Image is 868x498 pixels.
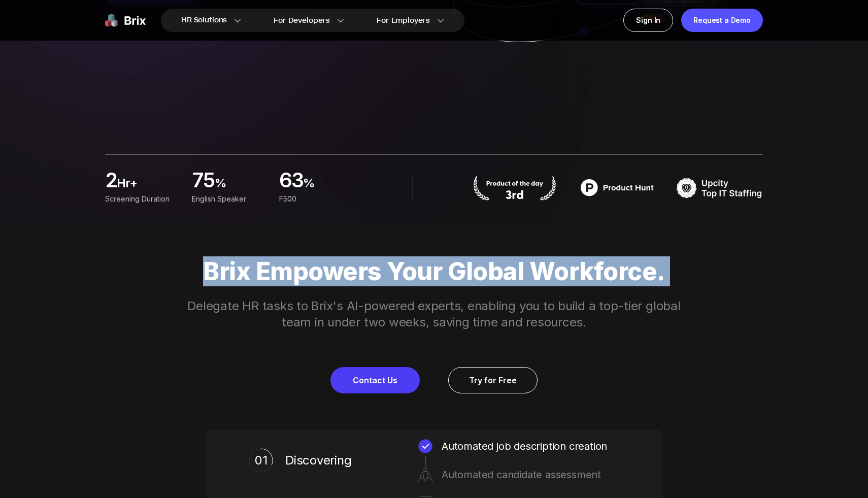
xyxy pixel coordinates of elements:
span: hr+ [117,175,180,195]
span: 75 [192,171,215,191]
img: product hunt badge [574,175,660,201]
p: Delegate HR tasks to Brix's AI-powered experts, enabling you to build a top-tier global team in u... [174,298,694,330]
a: Request a Demo [681,9,763,32]
img: product hunt badge [472,175,558,201]
div: English Speaker [192,193,266,205]
span: 2 [105,171,117,191]
p: Brix Empowers Your Global Workforce. [69,257,799,286]
span: 63 [279,171,304,191]
span: % [215,175,267,195]
a: Contact Us [330,367,420,393]
a: Try for Free [448,367,538,393]
div: F500 [279,193,354,205]
span: Discovering [285,452,356,469]
span: HR Solutions [181,12,227,28]
div: Screening duration [105,193,180,205]
span: For Developers [274,15,330,26]
span: For Employers [377,15,430,26]
div: Automated candidate assessment [442,467,619,483]
a: Sign In [623,9,673,32]
span: % [303,175,354,195]
img: TOP IT STAFFING [677,175,763,201]
div: Automated job description creation [442,438,619,454]
div: 01 [255,451,268,470]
